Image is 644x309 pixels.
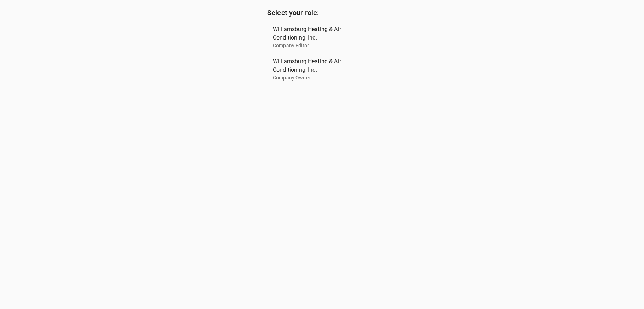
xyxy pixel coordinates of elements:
[267,53,377,85] div: Williamsburg Heating & Air Conditioning, Inc.Company Owner
[273,74,365,82] p: Company Owner
[267,21,377,53] div: Williamsburg Heating & Air Conditioning, Inc.Company Editor
[273,42,365,49] p: Company Editor
[273,57,365,74] span: Williamsburg Heating & Air Conditioning, Inc.
[273,25,365,42] span: Williamsburg Heating & Air Conditioning, Inc.
[267,7,377,18] h6: Select your role:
